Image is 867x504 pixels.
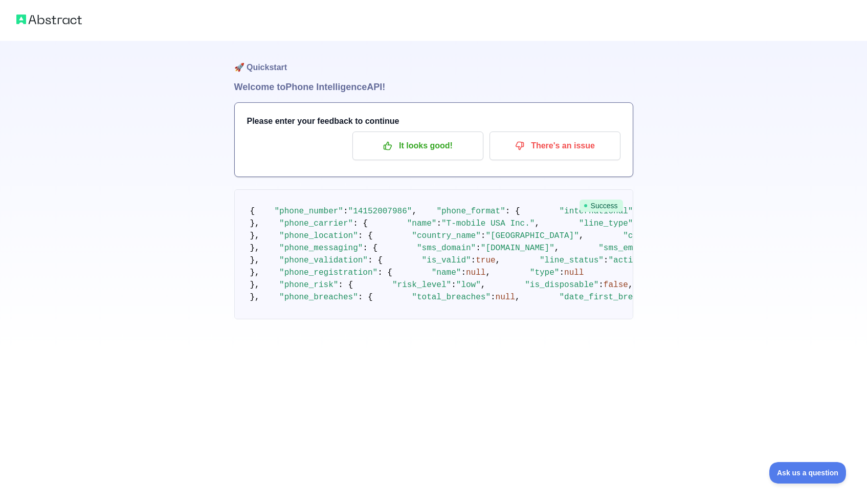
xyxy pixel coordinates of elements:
span: "name" [432,268,461,277]
p: It looks good! [360,137,476,155]
span: "international" [559,207,633,216]
h1: Welcome to Phone Intelligence API! [234,80,633,94]
span: "14152007986" [348,207,412,216]
h3: Please enter your feedback to continue [247,115,620,127]
span: null [564,268,584,277]
span: , [535,219,540,228]
span: "phone_carrier" [279,219,353,228]
span: null [466,268,485,277]
img: Abstract logo [16,12,82,27]
span: "[GEOGRAPHIC_DATA]" [485,231,579,240]
span: "phone_breaches" [279,293,358,302]
iframe: Toggle Customer Support [769,462,847,484]
span: : [436,219,441,228]
span: "phone_validation" [279,256,368,265]
span: "[DOMAIN_NAME]" [481,244,554,253]
span: "T-mobile USA Inc." [441,219,535,228]
span: : { [368,256,383,265]
span: : { [338,280,353,290]
span: "line_status" [540,256,604,265]
span: : { [505,207,520,216]
span: "phone_number" [275,207,343,216]
span: "low" [456,280,481,290]
span: "phone_format" [436,207,505,216]
span: true [476,256,495,265]
span: : [604,256,609,265]
span: , [496,256,501,265]
span: null [496,293,515,302]
span: "total_breaches" [412,293,491,302]
span: "phone_location" [279,231,358,240]
span: "is_disposable" [525,280,598,290]
h1: 🚀 Quickstart [234,41,633,80]
span: "country_name" [412,231,480,240]
button: It looks good! [352,132,483,160]
span: "is_valid" [422,256,471,265]
span: "name" [407,219,437,228]
span: , [481,280,486,290]
span: "line_type" [579,219,633,228]
span: : { [377,268,392,277]
span: : [598,280,604,290]
button: There's an issue [490,132,620,160]
span: "country_code" [623,231,692,240]
span: : { [353,219,368,228]
span: : [451,280,456,290]
span: : [471,256,476,265]
span: : [491,293,496,302]
span: , [485,268,491,277]
span: "risk_level" [392,280,451,290]
span: , [412,207,417,216]
span: : [343,207,348,216]
span: : { [358,231,373,240]
span: : { [363,244,377,253]
span: "date_first_breached" [559,293,662,302]
span: , [579,231,584,240]
span: false [604,280,628,290]
span: "sms_email" [598,244,653,253]
span: "active" [608,256,648,265]
span: Success [580,200,623,212]
span: , [628,280,633,290]
span: "type" [530,268,560,277]
span: "phone_risk" [279,280,338,290]
span: , [515,293,520,302]
span: , [554,244,560,253]
span: "phone_messaging" [279,244,363,253]
span: : [461,268,466,277]
span: "sms_domain" [417,244,476,253]
span: { [250,207,255,216]
span: : [559,268,564,277]
span: : [476,244,481,253]
p: There's an issue [497,137,613,155]
span: : [481,231,486,240]
span: : { [358,293,373,302]
span: "phone_registration" [279,268,377,277]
